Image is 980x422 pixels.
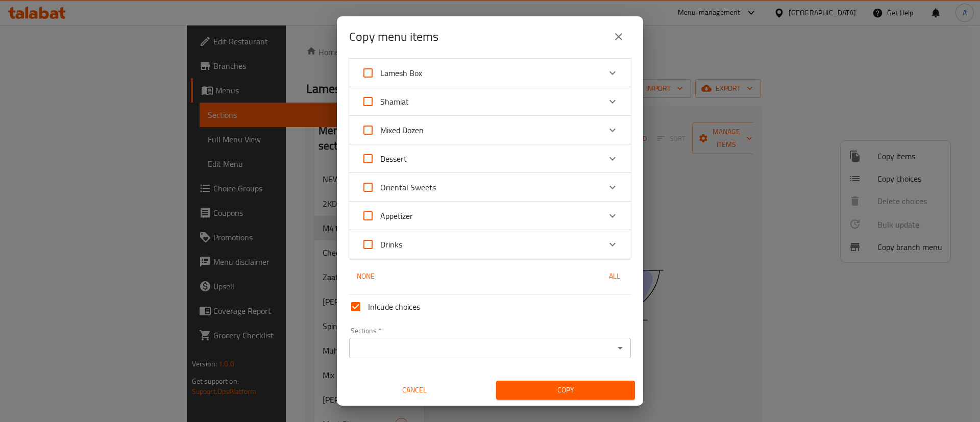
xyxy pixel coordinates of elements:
span: Oriental Sweets [380,180,436,195]
div: Expand [349,144,631,173]
div: Expand [349,116,631,144]
label: Acknowledge [356,204,413,228]
div: Expand [349,87,631,116]
button: Open [613,341,627,355]
label: Acknowledge [356,146,407,171]
input: Select section [352,341,611,355]
button: Copy [496,381,635,400]
span: Drinks [380,237,402,252]
div: Expand [349,59,631,87]
label: Acknowledge [356,89,409,114]
div: Expand [349,173,631,202]
span: Cancel [349,384,480,396]
h2: Copy menu items [349,29,438,45]
div: Expand [349,230,631,259]
span: Appetizer [380,208,413,224]
span: Lamesh Box [380,65,422,81]
label: Acknowledge [356,175,436,200]
label: Acknowledge [356,232,402,257]
label: Acknowledge [356,61,422,85]
span: Mixed Dozen [380,122,424,138]
span: None [353,270,378,283]
span: Copy [504,384,627,396]
span: Dessert [380,151,407,166]
button: All [598,267,631,286]
span: Inlcude choices [368,301,420,313]
span: All [602,270,627,283]
button: Cancel [345,381,484,400]
span: Shamiat [380,94,409,109]
label: Acknowledge [356,118,424,142]
button: close [606,24,631,49]
button: None [349,267,382,286]
div: Expand [349,202,631,230]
